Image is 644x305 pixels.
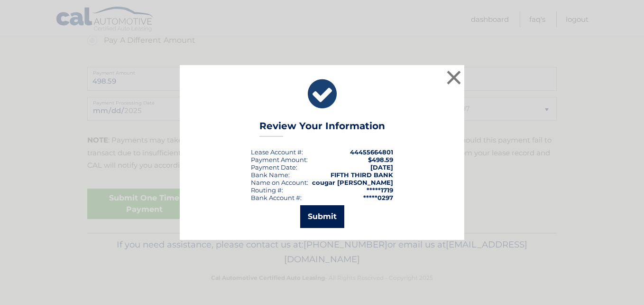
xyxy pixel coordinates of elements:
[251,186,283,194] div: Routing #:
[370,163,393,171] span: [DATE]
[259,120,385,137] h3: Review Your Information
[251,163,296,171] span: Payment Date
[350,148,393,156] strong: 44455664801
[331,171,393,179] strong: FIFTH THIRD BANK
[444,68,463,87] button: ×
[251,163,297,171] div: :
[312,179,393,186] strong: cougar [PERSON_NAME]
[251,171,290,179] div: Bank Name:
[300,205,344,228] button: Submit
[251,148,303,156] div: Lease Account #:
[368,156,393,163] span: $498.59
[251,179,308,186] div: Name on Account:
[251,156,308,163] div: Payment Amount:
[251,194,302,201] div: Bank Account #:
